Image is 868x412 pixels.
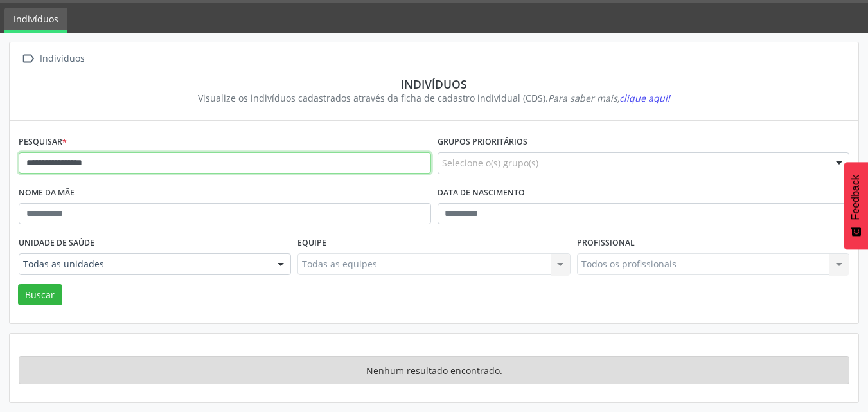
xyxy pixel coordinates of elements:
[577,233,635,253] label: Profissional
[619,92,670,104] span: clique aqui!
[19,183,75,203] label: Nome da mãe
[19,233,94,253] label: Unidade de saúde
[442,156,538,170] span: Selecione o(s) grupo(s)
[19,132,67,152] label: Pesquisar
[297,233,326,253] label: Equipe
[19,356,849,384] div: Nenhum resultado encontrado.
[28,77,840,91] div: Indivíduos
[4,8,67,33] a: Indivíduos
[438,183,525,203] label: Data de nascimento
[844,162,868,249] button: Feedback - Mostrar pesquisa
[548,92,670,104] i: Para saber mais,
[23,258,265,271] span: Todas as unidades
[19,49,87,68] a:  Indivíduos
[19,49,37,68] i: 
[18,284,62,306] button: Buscar
[850,175,862,220] span: Feedback
[438,132,527,152] label: Grupos prioritários
[28,91,840,105] div: Visualize os indivíduos cadastrados através da ficha de cadastro individual (CDS).
[37,49,87,68] div: Indivíduos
